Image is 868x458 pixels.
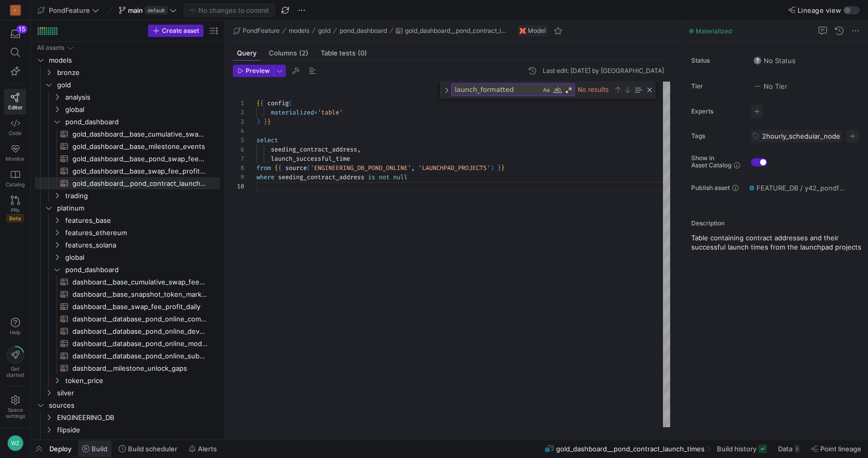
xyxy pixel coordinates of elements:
span: dashboard__base_cumulative_swap_fee_daily​​​​​​​​​​ [72,276,208,288]
span: Build [91,445,107,453]
span: dashboard__database_pond_online_competitions​​​​​​​​​​ [72,313,208,325]
div: No results [577,83,612,96]
a: Catalog [4,166,26,192]
div: 7 [233,154,244,163]
img: No status [753,56,762,65]
span: ENGINEERING_DB [57,412,218,424]
a: dashboard__milestone_unlock_gaps​​​​​​​​​​ [35,362,220,374]
img: undefined [520,28,526,34]
div: Press SPACE to select this row. [35,189,220,202]
button: No statusNo Status [751,54,798,67]
div: Press SPACE to select this row. [35,411,220,424]
span: pond_dashboard [340,27,387,34]
span: gold_dashboard__base_swap_fee_profit_daily​​​​​​​​​​ [72,165,208,177]
div: Press SPACE to select this row. [35,325,220,337]
span: Create asset [162,27,199,34]
div: 10 [233,182,244,191]
span: ) [256,118,260,126]
div: 5 [795,445,800,453]
button: Build [78,440,112,457]
span: Help [9,329,22,335]
span: Tags [691,132,743,140]
span: seeding_contract_address [271,145,357,154]
div: Press SPACE to select this row. [35,350,220,362]
div: Press SPACE to select this row. [35,91,220,103]
div: 9 [233,173,244,182]
span: { [256,99,260,107]
button: maindefault [116,4,179,17]
span: 'ENGINEERING_DB_POND_ONLINE' [310,164,411,172]
div: WZ [7,435,24,451]
div: Press SPACE to select this row. [35,54,220,66]
button: gold_dashboard__pond_contract_launch_times [393,25,511,37]
span: dashboard__base_swap_fee_profit_daily​​​​​​​​​​ [72,301,208,313]
span: Deploy [49,445,71,453]
div: 4 [233,126,244,136]
span: global [65,252,218,263]
p: Table containing contract addresses and their successful launch times from the launchpad projects [691,233,864,252]
span: Alerts [198,445,217,453]
span: features_base [65,215,218,226]
span: default [145,6,168,14]
div: Press SPACE to select this row. [35,251,220,263]
button: Preview [233,65,273,77]
span: Tier [691,83,743,90]
span: analysis [65,91,218,103]
span: ( [289,99,292,107]
div: Press SPACE to select this row. [35,300,220,313]
span: Build history [717,445,756,453]
a: dashboard__database_pond_online_competitions​​​​​​​​​​ [35,313,220,325]
span: where [256,173,274,181]
span: Status [691,57,743,64]
div: Press SPACE to select this row. [35,226,220,239]
span: seeding_contract_address [278,173,364,181]
a: gold_dashboard__base_milestone_events​​​​​​​​​​ [35,140,220,152]
span: from [256,164,271,172]
span: Point lineage [820,445,861,453]
div: Press SPACE to select this row. [35,362,220,374]
button: PondFeature [231,25,282,37]
button: Create asset [148,25,204,37]
div: Press SPACE to select this row. [35,177,220,189]
button: PondFeature [35,4,102,17]
span: Monitor [6,156,25,162]
div: 8 [233,163,244,173]
span: materialized [271,108,314,117]
span: features_ethereum [65,227,218,239]
div: C [10,5,21,15]
a: Monitor [4,140,26,166]
span: { [278,164,282,172]
a: dashboard__database_pond_online_developers​​​​​​​​​​ [35,325,220,337]
span: gold [318,27,330,34]
a: PRsBeta [4,192,26,226]
div: 5 [233,136,244,145]
div: Next Match (Enter) [623,86,632,94]
span: Space settings [6,407,25,419]
span: silver [57,387,218,399]
div: Press SPACE to select this row. [35,66,220,79]
span: gold_dashboard__pond_contract_launch_times [556,445,705,453]
div: Press SPACE to select this row. [35,436,220,448]
span: 'LAUNCHPAD_PROJECTS' [418,164,490,172]
div: Press SPACE to select this row. [35,42,220,54]
span: features_solana [65,239,218,251]
div: Use Regular Expression (⌥⌘R) [564,85,574,95]
div: Press SPACE to select this row. [35,239,220,251]
span: (0) [358,50,367,56]
div: Press SPACE to select this row. [35,263,220,276]
button: pond_dashboard [337,25,390,37]
a: Spacesettings [4,391,26,424]
a: dashboard__base_snapshot_token_market_features​​​​​​​​​​ [35,288,220,300]
div: 15 [16,25,27,33]
div: 6 [233,145,244,154]
span: ( [307,164,310,172]
span: gold_dashboard__base_pond_swap_fee_profit​​​​​​​​​​ [72,153,208,165]
span: not [379,173,390,181]
span: gold_dashboard__base_milestone_events​​​​​​​​​​ [72,141,208,152]
span: config [267,99,289,107]
span: { [274,164,278,172]
div: 2 [233,108,244,117]
div: Press SPACE to select this row. [35,116,220,128]
span: dashboard__base_snapshot_token_market_features​​​​​​​​​​ [72,289,208,300]
span: Columns [269,50,308,56]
